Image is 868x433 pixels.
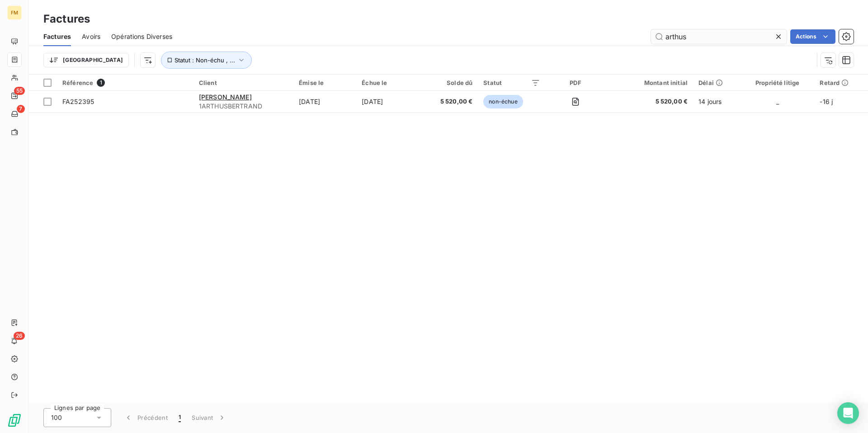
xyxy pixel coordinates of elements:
span: 1 [97,79,105,87]
span: 5 520,00 € [611,97,688,106]
img: Logo LeanPay [7,413,22,428]
div: FM [7,5,22,20]
span: 7 [17,105,25,113]
span: _ [776,98,779,105]
span: 100 [51,413,62,422]
span: 1ARTHUSBERTRAND [199,102,288,111]
div: Montant initial [611,79,688,86]
span: Factures [43,32,71,41]
button: 1 [173,408,186,427]
span: 1 [179,413,181,422]
button: Suivant [186,408,232,427]
span: FA252395 [62,98,94,105]
div: Retard [820,79,863,86]
td: [DATE] [356,91,420,113]
td: [DATE] [293,91,356,113]
button: Statut : Non-échu , ... [161,52,252,69]
span: Avoirs [82,32,100,41]
input: Rechercher [651,29,787,44]
button: [GEOGRAPHIC_DATA] [43,53,129,67]
span: non-échue [483,95,523,108]
div: Émise le [299,79,351,86]
div: Délai [698,79,735,86]
div: Échue le [362,79,414,86]
h3: Factures [43,11,90,27]
button: Actions [790,29,835,44]
div: Solde dû [425,79,473,86]
span: 26 [14,332,25,340]
div: Statut [483,79,540,86]
div: Open Intercom Messenger [837,402,859,424]
span: -16 j [820,98,833,105]
div: Propriété litige [746,79,809,86]
span: 55 [14,87,25,95]
span: Opérations Diverses [111,32,172,41]
div: Client [199,79,288,86]
span: 5 520,00 € [425,97,473,106]
td: 14 jours [693,91,741,113]
span: [PERSON_NAME] [199,93,252,101]
span: Statut : Non-échu , ... [175,56,235,64]
span: Référence [62,79,93,86]
div: PDF [551,79,599,86]
button: Précédent [118,408,173,427]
